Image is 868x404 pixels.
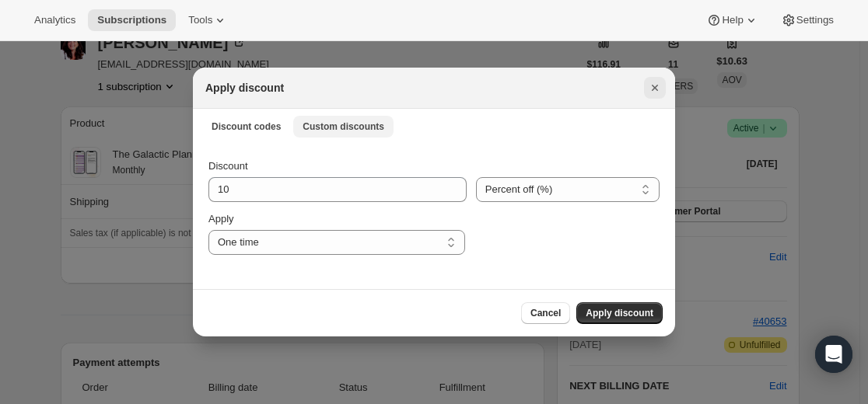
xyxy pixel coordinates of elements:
span: Help [722,14,743,26]
button: Settings [772,9,843,31]
div: Open Intercom Messenger [815,336,852,373]
span: Apply [208,213,234,225]
span: Discount [208,160,248,172]
button: Help [697,9,768,31]
span: Cancel [530,307,561,319]
h2: Apply discount [205,80,284,96]
button: Subscriptions [88,9,176,31]
div: Custom discounts [193,143,675,289]
span: Tools [188,14,212,26]
button: Custom discounts [293,116,394,138]
button: Close [644,77,666,99]
button: Analytics [25,9,85,31]
span: Subscriptions [97,14,166,26]
span: Analytics [34,14,75,26]
button: Discount codes [202,116,290,138]
button: Tools [179,9,237,31]
span: Apply discount [586,307,653,319]
span: Discount codes [212,120,281,133]
button: Apply discount [576,302,663,324]
button: Cancel [521,302,570,324]
span: Custom discounts [303,120,384,133]
span: Settings [796,14,834,26]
